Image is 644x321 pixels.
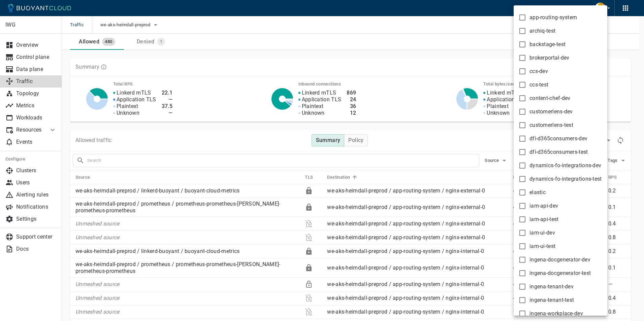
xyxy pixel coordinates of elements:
[529,189,546,196] span: elastic
[529,176,602,182] span: dynamics-fo-integrations-test
[529,122,573,129] span: customerlens-test
[529,203,558,209] span: iam-api-dev
[529,95,571,102] span: content-chef-dev
[529,149,588,155] span: dfi-d365consumers-test
[529,310,583,317] span: ingena-workplace-dev
[529,297,574,304] span: ingena-tenant-test
[529,55,570,61] span: brokerportal-dev
[529,283,574,290] span: ingena-tenant-dev
[529,14,577,21] span: app-routing-system
[529,28,555,34] span: archiq-test
[529,81,548,88] span: ccs-test
[529,162,601,169] span: dynamics-fo-integrations-dev
[529,270,591,277] span: ingena-docgenerator-test
[529,41,566,48] span: backstage-test
[529,256,590,263] span: ingena-docgenerator-dev
[529,243,555,250] span: iam-ui-test
[529,135,587,142] span: dfi-d365consumers-dev
[529,216,559,223] span: iam-api-test
[529,68,548,75] span: ccs-dev
[529,108,573,115] span: customerlens-dev
[529,229,555,236] span: iam-ui-dev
